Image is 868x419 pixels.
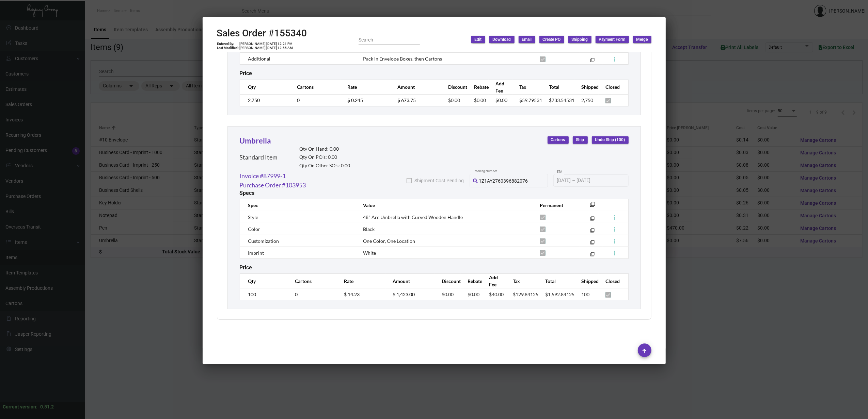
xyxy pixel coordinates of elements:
[538,274,574,288] th: Total
[300,146,350,152] h2: Qty On Hand: 0.00
[590,218,595,222] mat-icon: filter_none
[363,250,376,256] span: White
[240,154,278,161] h2: Standard Item
[636,37,648,43] span: Merge
[240,70,252,77] h2: Price
[239,46,294,50] td: [PERSON_NAME] [DATE] 12:55 AM
[435,274,461,288] th: Discount
[590,230,595,234] mat-icon: filter_none
[239,42,294,46] td: [PERSON_NAME] [DATE] 12:21 PM
[592,136,629,144] button: Undo Ship (100)
[300,163,350,169] h2: Qty On Other SO’s: 0.00
[217,42,239,46] td: Entered By:
[519,36,535,43] button: Email
[595,137,625,143] span: Undo Ship (100)
[461,274,482,288] th: Rebate
[574,80,599,94] th: Shipped
[572,37,588,43] span: Shipping
[363,226,375,232] span: Black
[549,97,574,103] span: $733.54531
[576,137,584,143] span: Ship
[448,97,460,103] span: $0.00
[482,274,506,288] th: Add Fee
[363,214,463,220] span: 48" Arc Umbrella with Curved Wooden Handle
[596,36,629,43] button: Payment Form
[506,274,538,288] th: Tax
[533,199,580,211] th: Permanent
[577,178,609,183] input: End date
[363,56,442,62] span: Pack in Envelope Boxes, then Cartons
[539,36,564,43] button: Create PO
[341,80,391,94] th: Rate
[248,214,258,220] span: Style
[574,274,599,288] th: Shipped
[590,253,595,258] mat-icon: filter_none
[468,291,479,297] span: $0.00
[471,36,485,43] button: Edit
[441,80,467,94] th: Discount
[217,28,307,39] h2: Sales Order #155340
[633,36,651,43] button: Merge
[363,238,415,244] span: One Color, One Location
[240,171,286,181] a: Invoice #87999-1
[599,37,626,43] span: Payment Form
[551,137,565,143] span: Cartons
[489,291,504,297] span: $40.00
[545,291,574,297] span: $1,592.84125
[519,97,542,103] span: $59.79531
[590,204,596,209] mat-icon: filter_none
[288,274,337,288] th: Cartons
[248,56,271,62] span: Additional
[542,80,574,94] th: Total
[495,97,507,103] span: $0.00
[581,291,589,297] span: 100
[479,178,528,184] span: 1Z1AY2760396882076
[415,177,464,185] span: Shipment Cost Pending
[240,190,255,196] h2: Specs
[240,181,306,190] a: Purchase Order #103953
[489,80,513,94] th: Add Fee
[512,80,542,94] th: Tax
[40,403,54,410] div: 0.51.2
[290,80,341,94] th: Cartons
[300,154,350,160] h2: Qty On PO’s: 0.00
[467,80,489,94] th: Rebate
[475,37,482,43] span: Edit
[442,291,454,297] span: $0.00
[489,36,515,43] button: Download
[557,178,571,183] input: Start date
[599,274,628,288] th: Closed
[590,59,595,64] mat-icon: filter_none
[573,136,588,144] button: Ship
[493,37,511,43] span: Download
[522,37,532,43] span: Email
[599,80,628,94] th: Closed
[240,80,290,94] th: Qty
[240,199,356,211] th: Spec
[581,97,593,103] span: 2,750
[474,97,486,103] span: $0.00
[356,199,533,211] th: Value
[391,80,441,94] th: Amount
[248,226,261,232] span: Color
[337,274,385,288] th: Rate
[240,264,252,271] h2: Price
[513,291,538,297] span: $129.84125
[568,36,591,43] button: Shipping
[240,136,271,145] a: Umbrella
[590,241,595,246] mat-icon: filter_none
[3,403,37,410] div: Current version:
[543,37,561,43] span: Create PO
[572,178,575,183] span: –
[548,136,569,144] button: Cartons
[240,274,288,288] th: Qty
[248,238,279,244] span: Customization
[217,46,239,50] td: Last Modified:
[248,250,264,256] span: Imprint
[386,274,435,288] th: Amount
